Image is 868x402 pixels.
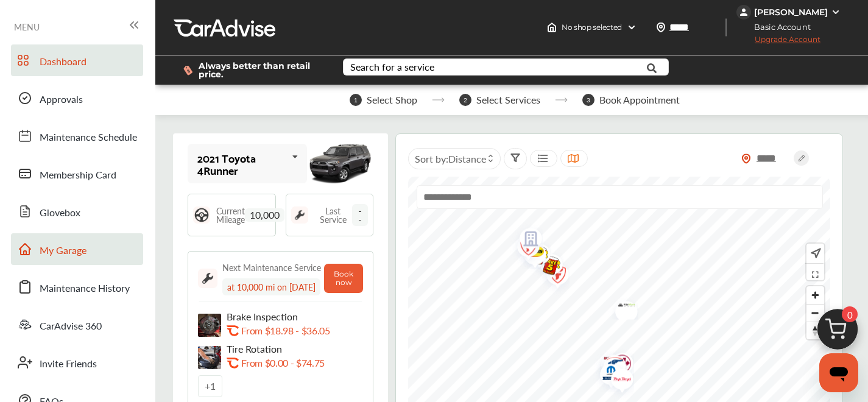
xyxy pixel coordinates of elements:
[193,206,210,224] img: steering_logo
[582,94,595,106] span: 3
[602,347,632,385] div: Map marker
[198,314,221,337] img: brake-inspection-thumb.jpg
[11,82,143,114] a: Approvals
[11,120,143,152] a: Maintenance Schedule
[222,261,321,273] div: Next Maintenance Service
[606,295,638,320] img: RSM_logo.png
[291,206,308,224] img: maintenance_logo
[198,375,222,397] div: + 1
[350,94,362,106] span: 1
[606,295,637,320] div: Map marker
[831,7,841,17] img: WGsFRI8htEPBVLJbROoPRyZpYNWhNONpIPPETTm6eUC0GeLEiAAAAAElFTkSuQmCC
[736,5,751,19] img: jVpblrzwTbfkPYzPPzSLxeg0AAAAASUVORK5CYII=
[241,357,325,368] p: From $0.00 - $74.75
[11,271,143,303] a: Maintenance History
[515,238,547,269] img: Midas+Logo_RGB.png
[806,304,824,322] button: Zoom out
[476,94,540,105] span: Select Services
[11,196,143,227] a: Glovebox
[819,353,858,392] iframe: Button to launch messaging window
[245,208,284,222] span: 10,000
[216,206,245,224] span: Current Mileage
[547,23,557,32] img: header-home-logo.8d720a4f.svg
[40,92,83,108] span: Approvals
[602,362,634,401] img: logo-pepboys.png
[519,237,549,277] div: Map marker
[806,286,824,304] button: Zoom in
[627,23,637,32] img: header-down-arrow.9dd2ce7d.svg
[307,139,373,188] img: mobile_14091_st0640_046.jpg
[324,264,363,293] button: Book now
[808,303,867,362] img: cart_icon.3d0951e8.svg
[197,152,287,176] div: 2021 Toyota 4Runner
[222,278,320,295] div: at 10,000 mi on [DATE]
[741,153,751,164] img: location_vector_orange.38f05af8.svg
[350,62,434,72] div: Search for a service
[806,322,824,339] button: Reset bearing to north
[508,230,540,268] img: logo-firestone.png
[562,23,622,32] span: No shop selected
[352,204,368,226] span: --
[227,311,361,322] p: Brake Inspection
[595,349,625,387] div: Map marker
[602,362,632,401] div: Map marker
[40,243,86,259] span: My Garage
[314,206,352,224] span: Last Service
[515,238,545,269] div: Map marker
[594,351,624,387] div: Map marker
[40,167,116,183] span: Membership Card
[198,375,222,397] a: +1
[183,65,192,76] img: dollor_label_vector.a70140d1.svg
[508,230,538,268] div: Map marker
[537,258,568,296] div: Map marker
[11,233,143,265] a: My Garage
[736,35,820,50] span: Upgrade Account
[591,358,621,392] div: Map marker
[531,247,562,287] div: Map marker
[808,247,821,260] img: recenter.ce011a49.svg
[40,356,97,372] span: Invite Friends
[199,62,323,79] span: Always better than retail price.
[806,322,824,339] span: Reset bearing to north
[591,358,623,392] img: logo-mopar.png
[40,130,137,146] span: Maintenance Schedule
[415,152,486,166] span: Sort by :
[198,346,221,369] img: tire-rotation-thumb.jpg
[592,348,623,374] div: Map marker
[227,343,361,354] p: Tire Rotation
[459,94,471,106] span: 2
[14,22,40,32] span: MENU
[510,222,541,260] div: Map marker
[432,97,445,102] img: stepper-arrow.e24c07c6.svg
[592,348,624,374] img: logo-discount-tire.png
[367,94,417,105] span: Select Shop
[448,152,486,166] span: Distance
[595,349,627,387] img: logo-firestone.png
[11,158,143,189] a: Membership Card
[198,301,363,302] img: border-line.da1032d4.svg
[754,7,828,18] div: [PERSON_NAME]
[510,222,543,260] img: empty_shop_logo.394c5474.svg
[806,305,824,322] span: Zoom out
[599,94,680,105] span: Book Appointment
[11,347,143,378] a: Invite Friends
[602,347,634,385] img: logo-jiffylube.png
[656,23,666,32] img: location_vector.a44bc228.svg
[40,205,80,221] span: Glovebox
[11,309,143,340] a: CarAdvise 360
[198,269,217,288] img: maintenance_logo
[40,281,130,297] span: Maintenance History
[40,54,86,70] span: Dashboard
[738,21,820,33] span: Basic Account
[594,351,626,387] img: logo-goodyear.png
[40,319,102,334] span: CarAdvise 360
[555,97,568,102] img: stepper-arrow.e24c07c6.svg
[725,18,727,37] img: header-divider.bc55588e.svg
[241,325,330,336] p: From $18.98 - $36.05
[11,44,143,76] a: Dashboard
[842,306,858,322] span: 0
